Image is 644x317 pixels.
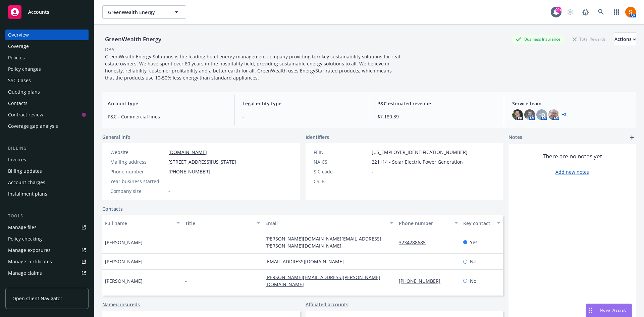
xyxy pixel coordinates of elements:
div: Quoting plans [8,87,40,97]
a: Contacts [5,98,89,109]
div: Installment plans [8,189,47,199]
div: Company size [110,188,166,195]
span: Notes [508,134,522,142]
div: Coverage [8,41,29,52]
span: $7,180.39 [377,113,496,120]
button: Email [263,215,396,231]
a: [EMAIL_ADDRESS][DOMAIN_NAME] [265,258,349,265]
span: Nova Assist [600,307,626,313]
div: Account charges [8,177,45,188]
span: GreenWealth Energy [108,9,166,16]
a: Manage claims [5,268,89,278]
span: No [470,277,476,284]
a: Search [594,5,608,19]
div: SIC code [314,168,369,175]
div: Business Insurance [512,35,564,43]
div: Manage claims [8,268,42,278]
span: Yes [470,239,478,246]
div: Website [110,149,166,156]
a: [DOMAIN_NAME] [168,149,207,155]
span: No [470,258,476,265]
div: 99+ [555,7,561,13]
a: Billing updates [5,166,89,176]
div: Manage files [8,222,37,233]
div: Billing [5,145,89,152]
button: Full name [102,215,182,231]
a: 3234288685 [399,239,431,246]
div: Mailing address [110,158,166,165]
div: FEIN [314,149,369,156]
a: +2 [562,113,567,117]
span: - [372,178,373,185]
a: - [399,258,406,265]
div: Year business started [110,178,166,185]
div: Manage exposures [8,245,51,256]
img: photo [512,109,523,120]
span: Accounts [28,9,49,15]
span: There are no notes yet [543,152,602,160]
div: Billing updates [8,166,42,176]
span: Identifiers [306,134,329,141]
div: Coverage gap analysis [8,121,58,131]
div: CSLB [314,178,369,185]
span: [PHONE_NUMBER] [168,168,210,175]
button: Title [182,215,263,231]
div: Manage certificates [8,256,52,267]
span: GreenWealth Energy Solutions is the leading hotel energy management company providing turnkey sus... [105,53,401,81]
div: Phone number [110,168,166,175]
div: Tools [5,213,89,219]
div: Policy checking [8,233,42,244]
a: Manage exposures [5,245,89,256]
a: [PHONE_NUMBER] [399,278,446,284]
div: Actions [614,33,636,46]
span: Service team [512,100,631,107]
div: DBA: - [105,46,117,53]
a: Accounts [5,3,89,21]
div: Contacts [8,98,28,109]
button: Key contact [461,215,503,231]
span: [PERSON_NAME] [105,258,143,265]
a: Quoting plans [5,87,89,97]
div: Drag to move [586,304,594,317]
div: Full name [105,220,172,227]
span: P&C estimated revenue [377,100,496,107]
a: Report a Bug [579,5,592,19]
img: photo [548,109,559,120]
a: [PERSON_NAME][DOMAIN_NAME][EMAIL_ADDRESS][PERSON_NAME][DOMAIN_NAME] [265,235,381,249]
span: Legal entity type [243,100,361,107]
img: photo [524,109,535,120]
div: Email [265,220,386,227]
a: Installment plans [5,189,89,199]
a: add [628,134,636,142]
div: Overview [8,30,29,40]
a: Policy checking [5,233,89,244]
a: Affiliated accounts [306,301,348,308]
span: - [185,239,187,246]
div: Key contact [463,220,493,227]
span: HB [538,111,545,118]
button: GreenWealth Energy [102,5,186,19]
div: NAICS [314,158,369,165]
a: SSC Cases [5,75,89,86]
span: Open Client Navigator [12,295,62,302]
span: [PERSON_NAME] [105,277,143,284]
a: Contract review [5,109,89,120]
span: - [185,277,187,284]
a: Start snowing [563,5,577,19]
div: GreenWealth Energy [102,35,164,44]
span: [US_EMPLOYER_IDENTIFICATION_NUMBER] [372,149,468,156]
a: Account charges [5,177,89,188]
span: - [243,113,361,120]
a: Contacts [102,205,123,212]
span: [PERSON_NAME] [105,239,143,246]
div: Phone number [399,220,450,227]
span: - [168,188,170,195]
a: Overview [5,30,89,40]
span: [STREET_ADDRESS][US_STATE] [168,158,236,165]
span: - [185,258,187,265]
a: Manage BORs [5,279,89,290]
a: Coverage [5,41,89,52]
a: Named insureds [102,301,140,308]
img: photo [625,7,636,17]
